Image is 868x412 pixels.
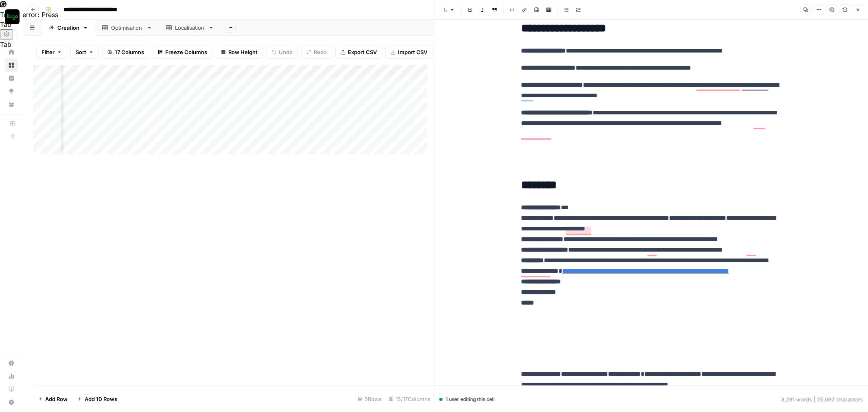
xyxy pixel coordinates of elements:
button: Export CSV [335,46,382,59]
div: 5 Rows [354,392,385,405]
button: Freeze Columns [153,46,212,59]
a: Home [5,46,18,59]
button: Import CSV [385,46,433,59]
span: Undo [279,48,293,56]
span: Add Row [45,395,68,403]
a: Settings [5,357,18,370]
a: Browse [5,59,18,72]
a: Learning Hub [5,383,18,396]
button: Row Height [216,46,263,59]
a: Opportunities [5,85,18,98]
span: Add 10 Rows [85,395,117,403]
button: Undo [266,46,298,59]
span: 17 Columns [115,48,144,56]
button: Add Row [33,392,72,405]
span: Export CSV [348,48,377,56]
button: Redo [301,46,332,59]
div: 1 user editing this cell [439,396,495,403]
span: Row Height [228,48,258,56]
a: Insights [5,72,18,85]
span: Import CSV [398,48,427,56]
button: Help + Support [5,396,18,409]
span: Freeze Columns [165,48,207,56]
span: Redo [314,48,327,56]
button: 17 Columns [102,46,149,59]
span: Filter [42,48,55,56]
span: Sort [76,48,86,56]
button: Filter [36,46,67,59]
a: Usage [5,370,18,383]
button: Sort [70,46,99,59]
div: 3,291 words | 25,092 characters [781,395,863,403]
button: Add 10 Rows [72,392,122,405]
a: Your Data [5,98,18,111]
div: 15/17 Columns [385,392,434,405]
